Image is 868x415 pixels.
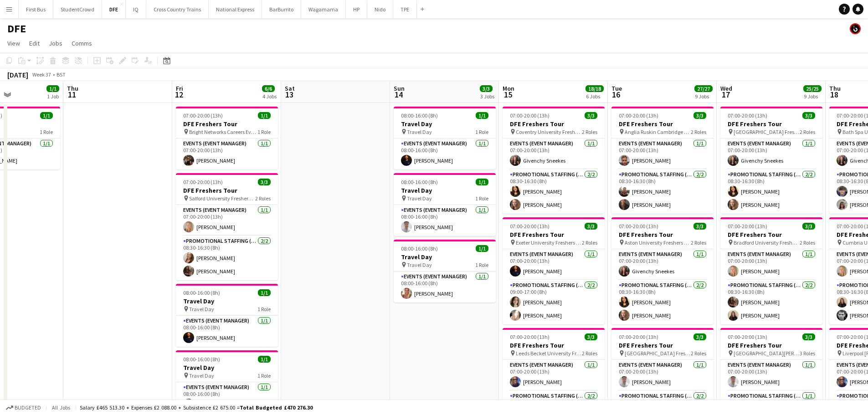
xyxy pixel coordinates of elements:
[146,0,209,18] button: Cross Country Trains
[126,0,146,18] button: IQ
[7,70,28,79] div: [DATE]
[49,39,62,47] span: Jobs
[56,71,66,78] div: BST
[262,0,301,18] button: BarBurrito
[19,0,53,18] button: First Bus
[15,405,41,411] span: Budgeted
[72,39,92,47] span: Comms
[68,37,96,49] a: Comms
[45,37,66,49] a: Jobs
[7,39,20,47] span: View
[53,0,102,18] button: StudentCrowd
[301,0,346,18] button: Wagamama
[367,0,393,18] button: Nido
[102,0,126,18] button: DFE
[7,22,26,36] h1: DFE
[80,404,313,411] div: Salary £465 513.30 + Expenses £2 088.00 + Subsistence £2 675.00 =
[850,23,861,34] app-user-avatar: Tim Bodenham
[209,0,262,18] button: National Express
[26,37,43,49] a: Edit
[50,404,72,411] span: All jobs
[346,0,367,18] button: HP
[29,39,40,47] span: Edit
[240,404,313,411] span: Total Budgeted £470 276.30
[5,403,42,413] button: Budgeted
[30,71,53,78] span: Week 37
[4,37,24,49] a: View
[393,0,417,18] button: TPE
